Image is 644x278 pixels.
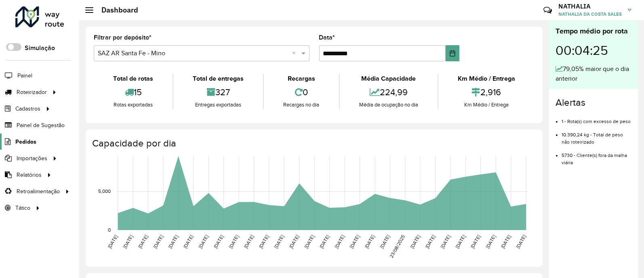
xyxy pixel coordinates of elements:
text: [DATE] [318,234,330,249]
div: 79,05% maior que o dia anterior [556,64,631,84]
text: [DATE] [379,234,391,249]
button: Choose Date [446,45,459,61]
text: [DATE] [243,234,255,249]
span: Relatórios [17,171,42,179]
text: [DATE] [107,234,118,249]
span: Roteirizador [17,88,47,96]
text: [DATE] [469,234,481,249]
div: Entregas exportadas [175,101,261,109]
li: 1 - Rota(s) com excesso de peso [562,112,631,125]
text: [DATE] [424,234,436,249]
span: Clear all [293,48,299,58]
text: [DATE] [273,234,285,249]
span: Painel [17,71,32,80]
text: [DATE] [303,234,315,249]
label: Filtrar por depósito [94,33,152,42]
div: Total de rotas [96,74,170,84]
span: Tático [15,204,30,212]
h3: NATHALIA [558,2,622,10]
li: 5730 - Cliente(s) fora da malha viária [562,146,631,166]
text: 5,000 [98,189,111,194]
div: 0 [266,84,337,101]
div: 2,916 [440,84,532,101]
div: Km Médio / Entrega [440,101,532,109]
text: [DATE] [228,234,240,249]
text: [DATE] [288,234,300,249]
span: Cadastros [15,105,40,113]
text: [DATE] [182,234,194,249]
a: Contato Rápido [539,2,556,19]
span: Painel de Sugestão [17,121,65,130]
text: [DATE] [167,234,179,249]
div: Recargas [266,74,337,84]
text: [DATE] [455,234,466,249]
text: [DATE] [349,234,360,249]
text: [DATE] [152,234,164,249]
span: NATHALIA DA COSTA SALES [558,10,622,18]
text: [DATE] [409,234,421,249]
text: [DATE] [515,234,527,249]
div: 224,99 [342,84,436,101]
text: 23/08/2025 [388,234,406,259]
span: Retroalimentação [17,187,60,196]
label: Data [319,33,335,42]
div: Km Médio / Entrega [440,74,532,84]
div: Total de entregas [175,74,261,84]
text: [DATE] [364,234,375,249]
li: 10.390,24 kg - Total de peso não roteirizado [562,125,631,146]
span: Pedidos [15,138,36,146]
text: [DATE] [334,234,345,249]
text: [DATE] [198,234,209,249]
span: Importações [17,154,47,163]
div: Rotas exportadas [96,101,170,109]
text: [DATE] [258,234,269,249]
label: Simulação [25,43,55,53]
div: Média de ocupação no dia [342,101,436,109]
div: 15 [96,84,170,101]
text: 0 [108,227,111,232]
div: Tempo médio por rota [556,26,631,37]
text: [DATE] [137,234,149,249]
div: Média Capacidade [342,74,436,84]
h2: Dashboard [93,6,138,15]
text: [DATE] [213,234,224,249]
text: [DATE] [122,234,134,249]
text: [DATE] [440,234,451,249]
div: 327 [175,84,261,101]
h4: Capacidade por dia [92,138,535,149]
div: Recargas no dia [266,101,337,109]
text: [DATE] [485,234,497,249]
div: 00:04:25 [556,37,631,64]
h4: Alertas [556,97,631,109]
text: [DATE] [500,234,511,249]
